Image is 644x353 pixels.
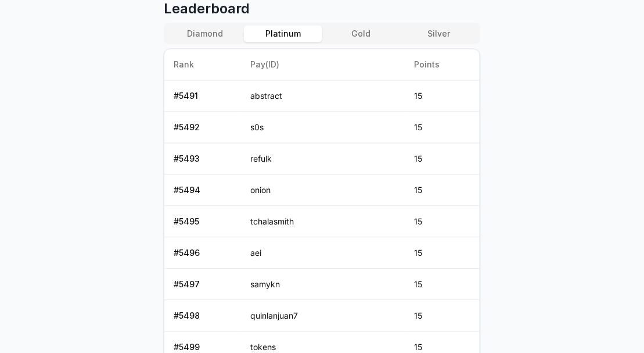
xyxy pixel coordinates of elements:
button: Platinum [244,25,322,42]
button: Diamond [166,25,244,42]
td: # 5495 [164,206,241,237]
td: 15 [405,300,480,331]
td: 15 [405,237,480,269]
td: abstract [241,80,405,112]
button: Gold [322,25,400,42]
td: # 5494 [164,174,241,206]
td: 15 [405,80,480,112]
th: Points [405,49,480,80]
td: s0s [241,112,405,143]
td: # 5493 [164,143,241,174]
td: tchalasmith [241,206,405,237]
td: # 5498 [164,300,241,331]
td: samykn [241,269,405,300]
td: # 5496 [164,237,241,269]
td: # 5491 [164,80,241,112]
td: onion [241,174,405,206]
td: aei [241,237,405,269]
td: refulk [241,143,405,174]
th: Rank [164,49,241,80]
td: 15 [405,174,480,206]
td: # 5492 [164,112,241,143]
td: quinlanjuan7 [241,300,405,331]
td: # 5497 [164,269,241,300]
th: Pay(ID) [241,49,405,80]
td: 15 [405,143,480,174]
td: 15 [405,269,480,300]
td: 15 [405,206,480,237]
button: Silver [400,25,478,42]
td: 15 [405,112,480,143]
